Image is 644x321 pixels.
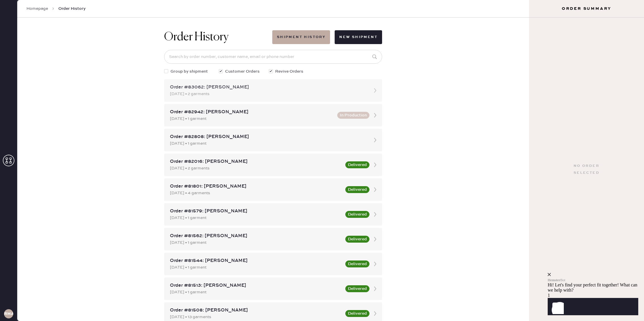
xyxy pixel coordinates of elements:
div: [DATE] • 2 garments [170,165,342,171]
div: Order #82016: [PERSON_NAME] [170,158,342,165]
h1: Order History [164,30,229,44]
td: 83062 [18,219,105,226]
div: Order #83062: [PERSON_NAME] [170,84,366,91]
div: [DATE] • 1 garment [170,289,342,295]
td: 1 [574,105,624,112]
div: Order #82942: [PERSON_NAME] [170,109,334,116]
h3: Order Summary [529,6,644,12]
td: Pants - Reformation - Vida Oatmeal - Size: 04 [99,105,574,112]
span: Revive Orders [275,68,303,75]
div: Order # 83062 [18,46,624,52]
td: Pants - Reformation - Vida Black - Size: 02 [99,112,574,120]
div: [DATE] • 2 garments [170,91,366,97]
button: Delivered [345,260,369,267]
div: [DATE] • 1 garment [170,264,342,271]
a: Homepage [26,6,48,12]
button: Delivered [345,161,369,168]
button: Delivered [345,310,369,317]
button: Delivered [345,186,369,193]
div: Shipment #108040 [18,179,624,186]
th: Order Date [105,212,248,219]
button: In Production [337,112,369,119]
button: Shipment History [272,30,330,44]
div: Order #82808: [PERSON_NAME] [170,133,366,140]
div: # 89265 Zainub Mussa [EMAIL_ADDRESS][DOMAIN_NAME] [18,68,624,89]
div: Order #81513: [PERSON_NAME] [170,282,342,289]
div: Order #81579: [PERSON_NAME] [170,208,342,215]
th: QTY [574,97,624,105]
button: New Shipment [335,30,382,44]
th: # Garments [473,212,624,219]
th: ID [18,97,99,105]
div: [DATE] • 1 garment [170,239,342,246]
div: [DATE] • 1 garment [170,116,334,122]
td: 979923 [18,112,99,120]
img: logo [300,234,343,238]
div: Packing slip [18,39,624,46]
input: Search by order number, customer name, email or phone number [164,50,382,64]
td: 1 [574,112,624,120]
div: Customer information [18,61,624,68]
div: [DATE] • 4 garments [170,190,342,196]
div: Shipment Summary [18,172,624,179]
iframe: Front Chat [548,241,643,320]
div: Order #81508: [PERSON_NAME] [170,307,342,314]
img: logo [313,7,330,24]
td: [DATE] [105,219,248,226]
td: 2 [473,219,624,226]
div: Order #81562: [PERSON_NAME] [170,233,342,239]
td: [PERSON_NAME] [248,219,473,226]
div: Order #81544: [PERSON_NAME] [170,257,342,264]
div: Order #81801: [PERSON_NAME] [170,183,342,190]
div: Orders In Shipment : [18,202,624,209]
th: ID [18,212,105,219]
div: [DATE] • 13 garments [170,314,342,320]
div: No order selected [574,163,599,176]
span: Order History [58,6,86,12]
div: [DATE] • 1 garment [170,215,342,221]
img: logo [313,141,330,158]
span: Group by shipment [170,68,208,75]
button: Delivered [345,285,369,292]
div: Reformation [GEOGRAPHIC_DATA] [18,186,624,193]
span: Customer Orders [225,68,260,75]
h3: RMA [4,312,13,316]
td: 979924 [18,105,99,112]
button: Delivered [345,211,369,218]
th: Customer [248,212,473,219]
th: Description [99,97,574,105]
button: Delivered [345,236,369,243]
img: Logo [300,121,343,126]
div: [DATE] • 1 garment [170,140,366,147]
